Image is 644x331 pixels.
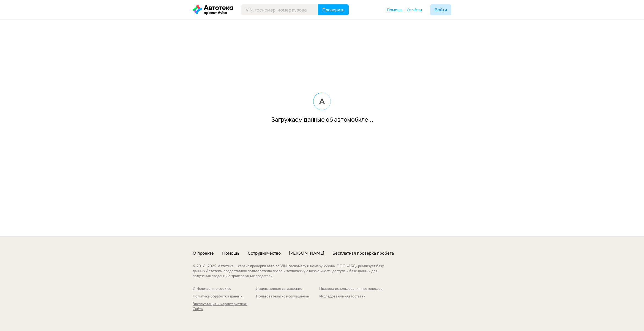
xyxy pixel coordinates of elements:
span: Войти [435,8,447,12]
a: Эксплуатация и характеристики Сайта [193,302,256,312]
button: Проверить [318,4,349,15]
a: Правила использования промокодов [319,287,383,291]
span: Проверить [322,8,344,12]
button: Войти [430,4,451,15]
span: Помощь [387,7,403,12]
a: Помощь [387,7,403,13]
a: Исследование «Автостата» [319,294,383,299]
a: Пользовательское соглашение [256,294,319,299]
a: Сотрудничество [248,250,281,256]
a: Лицензионное соглашение [256,287,319,291]
div: © 2016– 2025 . Автотека — сервис проверки авто по VIN, госномеру и номеру кузова. ООО «АБД» реали... [193,264,395,279]
a: Бесплатная проверка пробега [332,250,394,256]
span: Отчёты [407,7,422,12]
a: Отчёты [407,7,422,13]
input: VIN, госномер, номер кузова [241,4,318,15]
a: Помощь [222,250,239,256]
a: О проекте [193,250,214,256]
a: Политика обработки данных [193,294,256,299]
a: [PERSON_NAME] [289,250,324,256]
a: Информация о cookies [193,287,256,291]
